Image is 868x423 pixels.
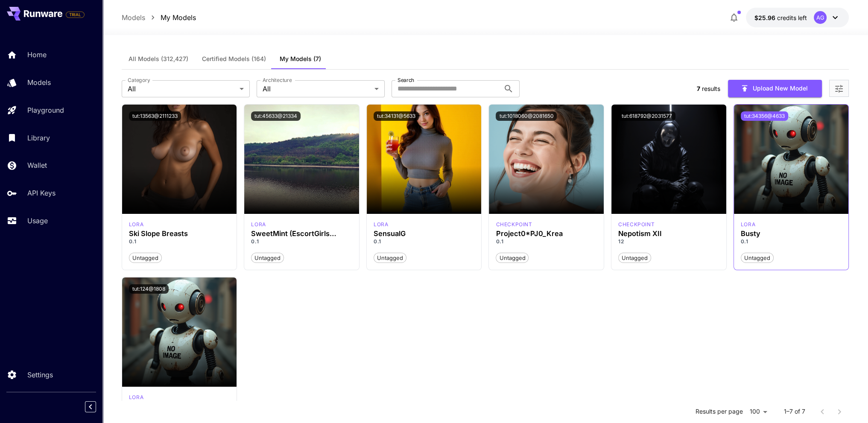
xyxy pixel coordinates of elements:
[741,238,842,245] p: 0.1
[27,50,47,60] p: Home
[496,221,532,228] div: FLUX.1 D
[280,55,321,63] span: My Models (7)
[122,12,145,23] a: Models
[777,14,807,21] span: credits left
[741,221,755,228] div: FLUX.1 D
[263,84,371,94] span: All
[27,105,64,115] p: Playground
[374,252,406,263] button: Untagged
[619,254,651,263] span: Untagged
[129,238,230,245] p: 0.1
[129,394,143,401] p: lora
[27,188,56,198] p: API Keys
[734,105,849,214] img: no-image-qHGxvh9x.jpeg
[496,221,532,228] p: checkpoint
[27,370,53,380] p: Settings
[129,111,181,121] button: tut:13563@2111233
[129,252,162,263] button: Untagged
[129,394,143,401] div: FLUX.1 D
[202,55,266,63] span: Certified Models (164)
[27,160,47,170] p: Wallet
[754,14,777,21] span: $25.96
[618,230,719,238] h3: Nepotism XII
[251,252,284,263] button: Untagged
[122,12,196,23] nav: breadcrumb
[161,12,196,23] a: My Models
[834,83,844,94] button: Open more filters
[129,254,161,263] span: Untagged
[27,216,48,226] p: Usage
[746,8,849,27] button: $25.96191AG
[746,405,770,418] div: 100
[27,133,50,143] p: Library
[397,76,414,84] label: Search
[129,221,143,228] p: lora
[374,221,388,228] p: lora
[129,55,188,63] span: All Models (312,427)
[728,80,822,97] button: Upload New Model
[696,408,743,416] p: Results per page
[251,111,301,121] button: tut:45633@21334
[251,221,266,228] p: lora
[741,111,788,121] button: tut:34356@4633
[374,230,475,238] h3: SensualG
[814,11,827,24] div: AG
[618,221,655,228] div: FLUX.1 D
[741,221,755,228] p: lora
[66,12,84,18] span: TRIAL
[91,399,102,414] div: Collapse sidebar
[85,401,96,412] button: Collapse sidebar
[496,238,597,245] p: 0.1
[374,221,388,228] div: FLUX.1 D
[374,238,475,245] p: 0.1
[702,85,720,92] span: results
[496,111,557,121] button: tut:1018060@2081650
[66,9,85,20] span: Add your payment card to enable full platform functionality.
[697,85,700,92] span: 7
[618,238,719,245] p: 12
[263,76,292,84] label: Architecture
[784,408,805,416] p: 1–7 of 7
[251,230,352,238] h3: SweetMint (EscortGirls busty)
[129,284,169,294] button: tut:124@1808
[618,252,651,263] button: Untagged
[122,277,237,387] img: no-image-qHGxvh9x.jpeg
[741,252,774,263] button: Untagged
[251,221,266,228] div: FLUX.1 D
[129,221,143,228] div: FLUX.1 D
[251,238,352,245] p: 0.1
[27,77,51,88] p: Models
[496,254,528,263] span: Untagged
[496,230,597,238] h3: Project0*PJ0_Krea
[618,221,655,228] p: checkpoint
[251,254,283,263] span: Untagged
[128,84,236,94] span: All
[741,254,773,263] span: Untagged
[374,254,406,263] span: Untagged
[129,230,230,238] h3: Ski Slope Breasts
[618,111,675,121] button: tut:618792@2031577
[128,76,150,84] label: Category
[374,111,419,121] button: tut:34131@5633
[741,230,842,238] h3: Busty
[496,252,529,263] button: Untagged
[754,13,807,22] div: $25.96191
